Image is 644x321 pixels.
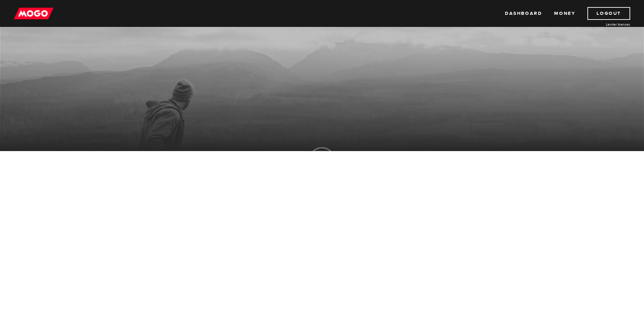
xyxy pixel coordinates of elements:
[554,7,575,20] a: Money
[14,7,54,20] img: mogo_logo-11ee424be714fa7cbb0f0f49df9e16ec.png
[505,7,542,20] a: Dashboard
[111,44,533,59] h1: MogoMoney
[587,7,630,20] a: Logout
[580,22,630,27] a: Lender licences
